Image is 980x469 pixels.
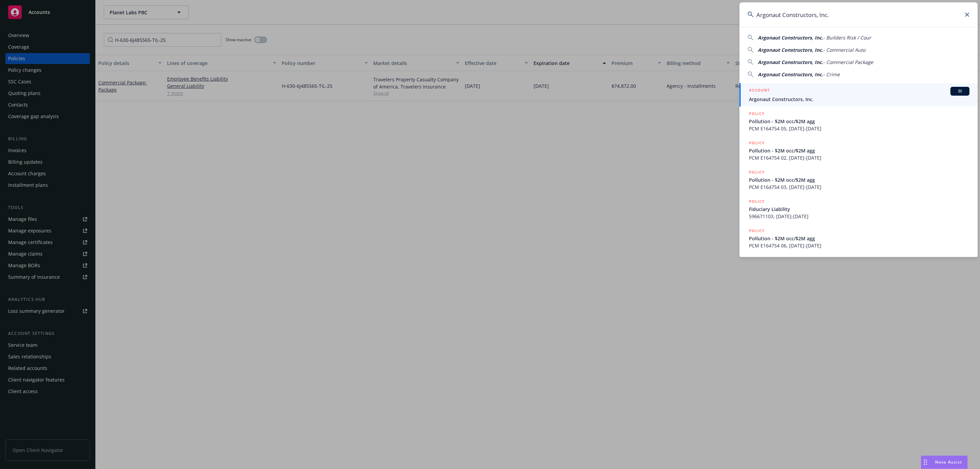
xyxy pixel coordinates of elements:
h5: POLICY [749,110,765,117]
a: POLICYPollution - $2M occ/$2M aggPCM E164754 03, [DATE]-[DATE] [739,165,978,194]
span: - Commercial Package [823,59,873,65]
span: Fiduciary Liability [749,206,969,213]
h5: POLICY [749,169,765,176]
button: Nova Assist [921,455,968,469]
a: ACCOUNTBIArgonaut Constructors, Inc. [739,83,978,107]
span: Argonaut Constructors, Inc. [749,96,969,103]
span: Pollution - $2M occ/$2M agg [749,176,969,183]
span: - Builders Risk / Cour [823,34,871,41]
span: PCM E164754 02, [DATE]-[DATE] [749,154,969,161]
span: Argonaut Constructors, Inc. [758,59,823,65]
h5: POLICY [749,198,765,205]
span: - Commercial Auto [823,47,865,53]
span: BI [953,88,967,94]
span: PCM E164754 03, [DATE]-[DATE] [749,183,969,191]
span: PCM E164754 06, [DATE]-[DATE] [749,242,969,249]
h5: POLICY [749,227,765,234]
a: POLICYFiduciary Liability596671103, [DATE]-[DATE] [739,194,978,224]
a: POLICYPollution - $2M occ/$2M aggPCM E164754 05, [DATE]-[DATE] [739,107,978,136]
span: Argonaut Constructors, Inc. [758,34,823,41]
input: Search... [739,2,978,27]
span: Pollution - $2M occ/$2M agg [749,147,969,154]
span: Nova Assist [935,459,962,465]
a: POLICYPollution - $2M occ/$2M aggPCM E164754 06, [DATE]-[DATE] [739,224,978,253]
div: Drag to move [921,456,930,469]
h5: ACCOUNT [749,87,770,95]
span: 596671103, [DATE]-[DATE] [749,213,969,220]
span: Pollution - $2M occ/$2M agg [749,118,969,125]
a: POLICYPollution - $2M occ/$2M aggPCM E164754 02, [DATE]-[DATE] [739,136,978,165]
span: - Crime [823,71,840,78]
span: Argonaut Constructors, Inc. [758,47,823,53]
span: PCM E164754 05, [DATE]-[DATE] [749,125,969,132]
span: Argonaut Constructors, Inc. [758,71,823,78]
span: Pollution - $2M occ/$2M agg [749,235,969,242]
h5: POLICY [749,140,765,146]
